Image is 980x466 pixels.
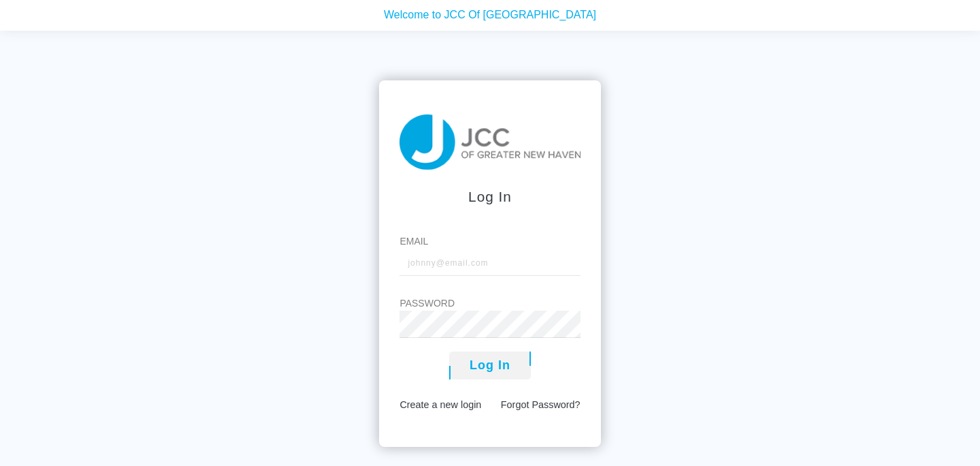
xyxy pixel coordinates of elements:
[501,399,581,410] a: Forgot Password?
[449,352,531,379] button: Log In
[399,296,580,311] label: Password
[10,3,970,20] p: Welcome to JCC Of [GEOGRAPHIC_DATA]
[399,186,580,207] div: Log In
[399,249,580,276] input: johnny@email.com
[399,234,580,249] label: Email
[399,399,481,410] a: Create a new login
[399,114,580,170] img: taiji-logo.png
